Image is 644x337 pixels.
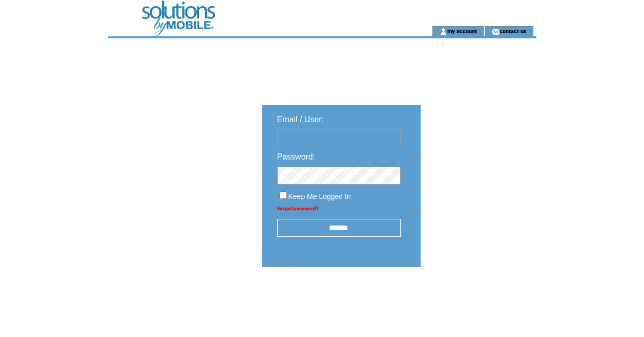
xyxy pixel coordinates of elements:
span: Email / User: [277,115,324,124]
img: account_icon.gif [440,28,447,36]
img: contact_us_icon.gif [492,28,500,36]
a: my account [447,28,477,34]
img: transparent.png [450,293,502,305]
a: contact us [500,28,527,34]
span: Keep Me Logged In [288,192,351,200]
a: Forgot password? [277,206,319,211]
span: Password: [277,152,316,161]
